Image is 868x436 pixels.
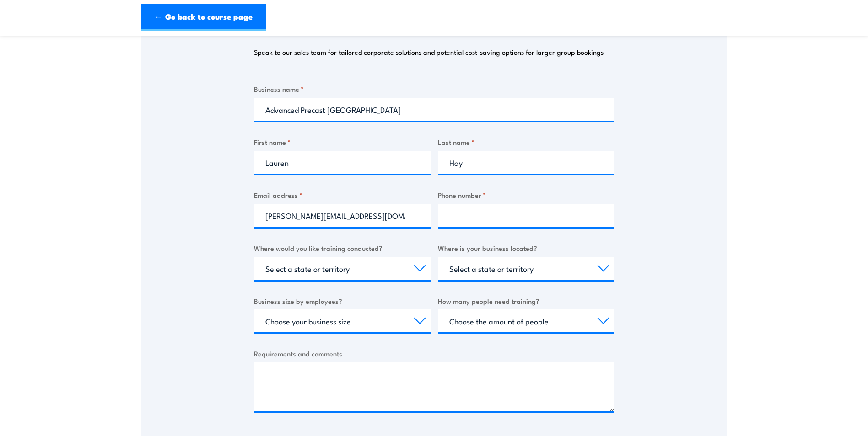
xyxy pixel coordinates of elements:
label: First name [254,137,431,147]
label: Phone number [438,190,615,200]
label: Business name [254,84,614,94]
label: Requirements and comments [254,348,614,359]
label: Email address [254,190,431,200]
label: Where is your business located? [438,243,615,253]
p: Speak to our sales team for tailored corporate solutions and potential cost-saving options for la... [254,48,604,57]
label: How many people need training? [438,296,615,306]
label: Where would you like training conducted? [254,243,431,253]
a: ← Go back to course page [141,4,266,31]
label: Last name [438,137,615,147]
label: Business size by employees? [254,296,431,306]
